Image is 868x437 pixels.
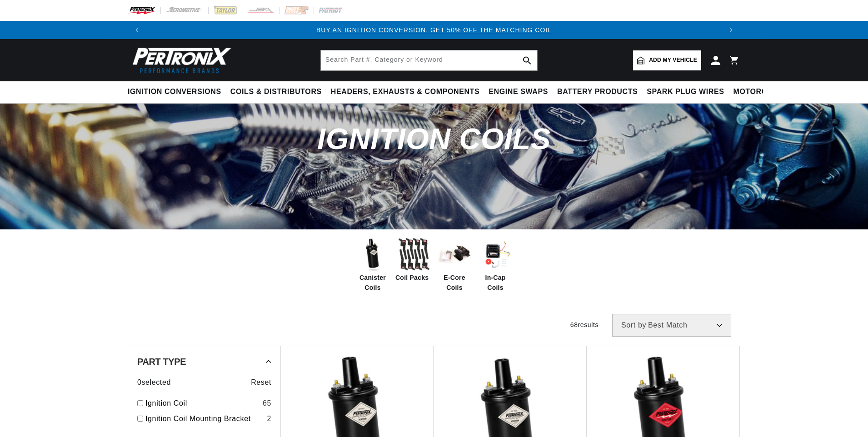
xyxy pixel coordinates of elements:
span: Battery Products [557,87,638,97]
span: Ignition Conversions [128,87,221,97]
a: Canister Coils Canister Coils [354,236,391,293]
select: Sort by [612,314,731,337]
button: search button [517,50,537,70]
div: 1 of 3 [146,25,722,35]
summary: Motorcycle [729,81,792,103]
button: Translation missing: en.sections.announcements.next_announcement [722,21,740,39]
div: Announcement [146,25,722,35]
span: Sort by [621,322,646,329]
slideshow-component: Translation missing: en.sections.announcements.announcement_bar [105,21,763,39]
span: 0 selected [137,377,171,388]
a: Add my vehicle [633,50,701,70]
span: Coil Packs [395,273,429,283]
span: Engine Swaps [489,87,548,97]
span: In-Cap Coils [477,273,514,293]
span: Coils & Distributors [230,87,322,97]
div: 2 [267,413,271,425]
span: Motorcycle [733,87,788,97]
span: Reset [251,377,271,388]
img: In-Cap Coils [477,236,514,273]
img: E-Core Coils [436,236,473,273]
span: Part Type [137,357,186,366]
span: Headers, Exhausts & Components [331,87,479,97]
img: Pertronix [128,45,232,76]
span: Add my vehicle [649,56,697,65]
button: Translation missing: en.sections.announcements.previous_announcement [128,21,146,39]
input: Search Part #, Category or Keyword [321,50,537,70]
summary: Ignition Conversions [128,81,226,103]
a: E-Core Coils E-Core Coils [436,236,473,293]
span: 68 results [570,321,599,328]
span: Canister Coils [354,273,391,293]
a: Coil Packs Coil Packs [395,236,432,283]
img: Canister Coils [354,236,391,273]
a: In-Cap Coils In-Cap Coils [477,236,514,293]
summary: Engine Swaps [484,81,553,103]
a: Ignition Coil Mounting Bracket [145,413,263,425]
a: BUY AN IGNITION CONVERSION, GET 50% OFF THE MATCHING COIL [316,26,552,34]
summary: Spark Plug Wires [642,81,728,103]
summary: Headers, Exhausts & Components [326,81,484,103]
span: Ignition Coils [317,122,551,155]
img: Coil Packs [395,236,432,273]
span: Spark Plug Wires [647,87,724,97]
summary: Battery Products [553,81,642,103]
div: 65 [263,397,271,409]
summary: Coils & Distributors [226,81,326,103]
a: Ignition Coil [145,397,259,409]
span: E-Core Coils [436,273,473,293]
